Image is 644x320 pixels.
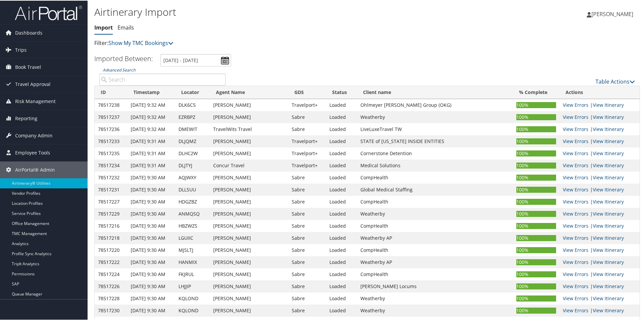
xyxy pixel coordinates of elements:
td: CompHealth [357,195,513,207]
a: View Itinerary Details [593,186,624,192]
td: Sabre [288,183,326,195]
th: Agent Name: activate to sort column ascending [210,85,288,98]
a: View Itinerary Details [593,258,624,265]
a: View errors [563,186,588,192]
a: Advanced Search [103,66,135,72]
td: [PERSON_NAME] [210,207,288,219]
td: 78517238 [95,98,127,110]
a: View Itinerary Details [593,162,624,168]
td: [PERSON_NAME] [210,231,288,243]
td: | [559,110,640,123]
td: [DATE] 9:32 AM [127,110,175,123]
a: View Itinerary Details [593,149,624,156]
td: AQJWXY [175,171,210,183]
span: Travel Approval [15,75,51,92]
td: EZRBPZ [175,110,210,123]
td: [DATE] 9:30 AM [127,280,175,292]
td: [PERSON_NAME] [210,110,288,123]
span: Company Admin [15,127,53,143]
td: [PERSON_NAME] [210,268,288,280]
div: 100% [516,234,556,240]
td: | [559,280,640,292]
td: Sabre [288,256,326,268]
td: Loaded [326,98,357,110]
td: 78517235 [95,147,127,159]
td: [PERSON_NAME] [210,98,288,110]
div: 100% [516,210,556,216]
a: View errors [563,174,588,180]
a: View errors [563,282,588,289]
td: Travelport+ [288,98,326,110]
td: Travelport+ [288,147,326,159]
a: View Itinerary Details [593,282,624,289]
td: [PERSON_NAME] [210,135,288,147]
td: Cornerstone Detention [357,147,513,159]
td: 78517236 [95,123,127,135]
a: Table Actions [595,77,635,85]
td: Loaded [326,231,357,243]
td: | [559,243,640,256]
td: Loaded [326,135,357,147]
td: [DATE] 9:30 AM [127,304,175,316]
div: 100% [516,174,556,180]
a: View Itinerary Details [593,113,624,120]
span: Dashboards [15,24,42,41]
td: [PERSON_NAME] [210,171,288,183]
div: 100% [516,138,556,144]
td: [PERSON_NAME] [210,304,288,316]
a: View errors [563,246,588,253]
td: LGUIIC [175,231,210,243]
div: 100% [516,295,556,301]
td: CompHealth [357,219,513,231]
a: View errors [563,234,588,240]
a: View Itinerary Details [593,294,624,301]
td: CompHealth [357,171,513,183]
td: [DATE] 9:31 AM [127,159,175,171]
div: 100% [516,101,556,107]
td: Sabre [288,304,326,316]
td: [DATE] 9:32 AM [127,98,175,110]
a: View errors [563,137,588,144]
a: View Itinerary Details [593,198,624,204]
a: View Itinerary Details [593,210,624,216]
a: View Itinerary Details [593,234,624,240]
a: View errors [563,270,588,277]
a: View errors [563,222,588,228]
td: 78517232 [95,171,127,183]
td: [PERSON_NAME] [210,280,288,292]
td: STATE of [US_STATE] INSIDE ENTITIES [357,135,513,147]
td: | [559,183,640,195]
td: LHJJIP [175,280,210,292]
td: 78517237 [95,110,127,123]
td: [PERSON_NAME] [210,195,288,207]
td: DLJTYJ [175,159,210,171]
td: Sabre [288,207,326,219]
td: Sabre [288,268,326,280]
td: | [559,195,640,207]
td: HDGZBZ [175,195,210,207]
div: 100% [516,150,556,156]
td: TravelWits Travel [210,123,288,135]
td: Loaded [326,183,357,195]
td: 78517218 [95,231,127,243]
td: [DATE] 9:30 AM [127,243,175,256]
span: Risk Management [15,92,56,109]
td: Weatherby [357,207,513,219]
td: Loaded [326,304,357,316]
td: Medical Solutions [357,159,513,171]
span: AirPortal® Admin [15,161,55,178]
a: Show My TMC Bookings [108,39,173,46]
span: Book Travel [15,58,41,75]
td: [PERSON_NAME] [210,256,288,268]
td: CompHealth [357,243,513,256]
div: 100% [516,307,556,313]
a: View Itinerary Details [593,174,624,180]
a: View errors [563,162,588,168]
td: Sabre [288,123,326,135]
td: [DATE] 9:30 AM [127,268,175,280]
td: Sabre [288,292,326,304]
td: Sabre [288,243,326,256]
td: 78517231 [95,183,127,195]
td: | [559,171,640,183]
a: View errors [563,101,588,107]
